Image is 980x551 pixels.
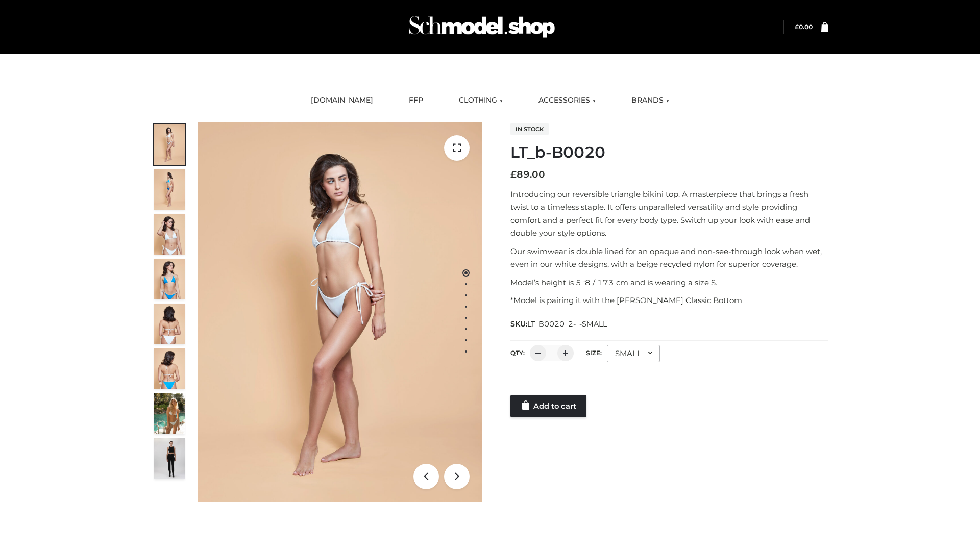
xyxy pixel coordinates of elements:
p: *Model is pairing it with the [PERSON_NAME] Classic Bottom [510,294,828,307]
div: SMALL [607,345,660,362]
img: ArielClassicBikiniTop_CloudNine_AzureSky_OW114ECO_8-scaled.jpg [154,348,185,389]
img: ArielClassicBikiniTop_CloudNine_AzureSky_OW114ECO_4-scaled.jpg [154,259,185,299]
a: £0.00 [795,23,813,31]
label: Size: [586,349,602,357]
a: CLOTHING [451,89,510,112]
img: ArielClassicBikiniTop_CloudNine_AzureSky_OW114ECO_3-scaled.jpg [154,214,185,255]
span: £ [510,169,517,180]
a: FFP [401,89,431,112]
img: 49df5f96394c49d8b5cbdcda3511328a.HD-1080p-2.5Mbps-49301101_thumbnail.jpg [154,438,185,479]
img: ArielClassicBikiniTop_CloudNine_AzureSky_OW114ECO_1 [198,122,482,502]
span: £ [795,23,799,31]
img: ArielClassicBikiniTop_CloudNine_AzureSky_OW114ECO_7-scaled.jpg [154,304,185,344]
img: ArielClassicBikiniTop_CloudNine_AzureSky_OW114ECO_1-scaled.jpg [154,124,185,165]
img: ArielClassicBikiniTop_CloudNine_AzureSky_OW114ECO_2-scaled.jpg [154,169,185,210]
span: SKU: [510,318,608,330]
a: ACCESSORIES [531,89,603,112]
span: In stock [510,123,549,135]
p: Our swimwear is double lined for an opaque and non-see-through look when wet, even in our white d... [510,245,828,271]
h1: LT_b-B0020 [510,143,828,162]
bdi: 0.00 [795,23,813,31]
img: Schmodel Admin 964 [405,7,558,47]
img: Arieltop_CloudNine_AzureSky2.jpg [154,393,185,434]
label: QTY: [510,349,525,357]
a: Add to cart [510,395,586,417]
a: BRANDS [624,89,677,112]
bdi: 89.00 [510,169,545,180]
span: LT_B0020_2-_-SMALL [527,319,607,329]
p: Model’s height is 5 ‘8 / 173 cm and is wearing a size S. [510,276,828,289]
a: [DOMAIN_NAME] [303,89,381,112]
p: Introducing our reversible triangle bikini top. A masterpiece that brings a fresh twist to a time... [510,188,828,240]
